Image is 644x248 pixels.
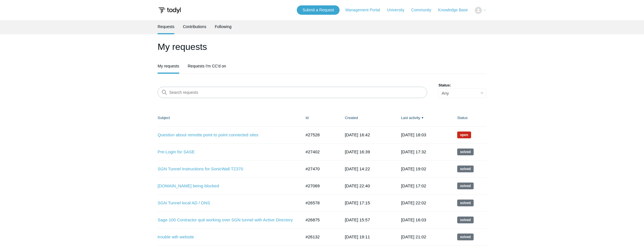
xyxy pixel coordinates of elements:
td: #26875 [300,211,339,228]
time: 2025-08-05T22:40:50+00:00 [345,183,370,188]
time: 2025-08-08T16:03:16+00:00 [401,217,426,222]
time: 2025-08-14T17:02:51+00:00 [401,183,426,188]
a: Question about remotte point to point connected sites [158,132,293,138]
a: SGN Tunnel Instructions for SonicWall TZ370 [158,166,293,172]
a: Requests [158,20,174,33]
a: Pre-Login for SASE [158,149,293,155]
a: [DOMAIN_NAME] being blocked [158,183,293,189]
span: This request has been solved [457,217,474,223]
a: Requests I'm CC'd on [188,60,226,73]
a: trouble wth website [158,234,293,240]
a: Management Portal [346,7,386,13]
time: 2025-08-19T16:42:01+00:00 [345,132,370,137]
a: Knowledge Base [438,7,474,13]
a: Submit a Request [297,5,340,15]
img: Todyl Support Center Help Center home page [158,5,182,16]
a: SGN Tunnel local AD / DNS [158,200,293,206]
span: This request has been solved [457,166,474,172]
span: This request has been solved [457,200,474,206]
a: Last activity▼ [401,116,420,120]
th: Status [452,109,486,126]
a: Sage 100 Contractor quit working over SGN tunnel with Active Directory [158,217,293,223]
input: Search requests [158,87,427,98]
td: #26132 [300,228,339,245]
span: This request has been solved [457,234,474,240]
time: 2025-07-11T19:11:12+00:00 [345,234,370,239]
time: 2025-07-21T17:15:41+00:00 [345,200,370,205]
td: #27402 [300,143,339,160]
time: 2025-08-19T18:03:52+00:00 [401,132,426,137]
td: #27069 [300,177,339,194]
time: 2025-08-13T16:39:12+00:00 [345,149,370,154]
time: 2025-07-30T15:57:37+00:00 [345,217,370,222]
a: Community [411,7,437,13]
time: 2025-08-15T14:22:29+00:00 [345,166,370,171]
time: 2025-08-16T19:02:30+00:00 [401,166,426,171]
td: #27470 [300,160,339,177]
time: 2025-07-31T21:02:42+00:00 [401,234,426,239]
h1: My requests [158,40,486,54]
time: 2025-08-19T17:32:05+00:00 [401,149,426,154]
a: My requests [158,60,179,73]
th: Id [300,109,339,126]
a: University [387,7,410,13]
label: Status: [438,82,486,88]
span: This request has been solved [457,149,474,155]
span: This request has been solved [457,183,474,189]
span: ▼ [421,116,424,120]
a: Following [215,20,232,33]
a: Contributions [183,20,206,33]
th: Subject [158,109,300,126]
a: Created [345,116,358,120]
span: We are working on a response for you [457,132,471,138]
td: #27528 [300,126,339,143]
time: 2025-08-10T22:02:17+00:00 [401,200,426,205]
td: #26578 [300,194,339,211]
